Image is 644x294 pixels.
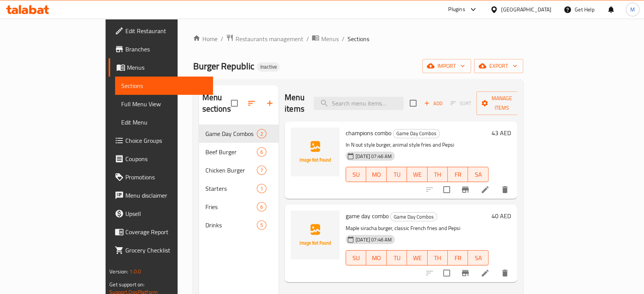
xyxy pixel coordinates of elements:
[346,210,389,222] span: game day combo
[349,169,363,180] span: SU
[405,95,421,111] span: Select section
[109,150,213,168] a: Coupons
[109,267,128,276] span: Version:
[369,252,383,264] span: MO
[109,186,213,205] a: Menu disclaimer
[125,45,207,54] span: Branches
[130,267,141,276] span: 1.0.0
[496,264,514,282] button: delete
[393,129,440,138] div: Game Day Combos
[205,184,256,193] span: Starters
[193,58,254,75] span: Burger Republic
[492,211,511,221] h6: 40 AED
[346,250,366,265] button: SU
[125,209,207,218] span: Upsell
[257,222,266,229] span: 5
[205,220,256,230] span: Drinks
[390,252,404,264] span: TU
[202,92,231,115] h2: Menu sections
[390,212,437,221] div: Game Day Combos
[428,250,448,265] button: TH
[501,5,551,14] div: [GEOGRAPHIC_DATA]
[366,167,386,182] button: MO
[199,198,279,216] div: Fries6
[468,250,488,265] button: SA
[121,118,207,127] span: Edit Menu
[257,184,266,193] div: items
[205,166,256,175] span: Chicken Burger
[199,121,279,237] nav: Menu sections
[448,250,468,265] button: FR
[410,169,424,180] span: WE
[387,167,407,182] button: TU
[257,185,266,192] span: 1
[439,182,455,198] span: Select to update
[109,40,213,58] a: Branches
[257,203,266,211] span: 6
[407,250,427,265] button: WE
[471,252,485,264] span: SA
[205,202,256,211] span: Fries
[431,252,445,264] span: TH
[387,250,407,265] button: TU
[312,34,338,44] a: Menus
[306,34,309,43] li: /
[199,161,279,179] div: Chicken Burger7
[422,59,471,73] button: import
[226,34,303,44] a: Restaurants management
[393,129,439,138] span: Game Day Combos
[109,280,144,289] span: Get support on:
[481,268,490,278] a: Edit menu item
[341,34,344,43] li: /
[125,227,207,236] span: Coverage Report
[482,94,521,113] span: Manage items
[431,169,445,180] span: TH
[391,213,437,221] span: Game Day Combos
[257,62,280,72] div: Inactive
[314,97,404,110] input: search
[366,250,386,265] button: MO
[205,129,256,138] div: Game Day Combos
[199,216,279,234] div: Drinks5
[346,224,489,233] p: Maple siracha burger, classic French fries and Pepsi
[428,167,448,182] button: TH
[115,77,213,95] a: Sections
[421,97,445,109] button: Add
[471,169,485,180] span: SA
[257,220,266,230] div: items
[257,64,280,70] span: Inactive
[456,181,474,199] button: Branch-specific-item
[125,26,207,35] span: Edit Restaurant
[468,167,488,182] button: SA
[410,252,424,264] span: WE
[109,58,213,77] a: Menus
[496,181,514,199] button: delete
[205,147,256,157] span: Beef Burger
[257,129,266,138] div: items
[369,169,383,180] span: MO
[125,154,207,163] span: Coupons
[481,185,490,194] a: Edit menu item
[492,128,511,138] h6: 43 AED
[349,252,363,264] span: SU
[115,113,213,131] a: Edit Menu
[347,34,369,43] span: Sections
[257,130,266,137] span: 2
[257,166,266,175] div: items
[346,140,489,150] p: In N out style burger, animal style fries and Pepsi
[109,223,213,241] a: Coverage Report
[109,22,213,40] a: Edit Restaurant
[321,34,338,43] span: Menus
[109,168,213,186] a: Promotions
[474,59,523,73] button: export
[346,167,366,182] button: SU
[257,149,266,156] span: 6
[456,264,474,282] button: Branch-specific-item
[445,97,476,109] span: Select section first
[199,179,279,198] div: Starters1
[451,252,465,264] span: FR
